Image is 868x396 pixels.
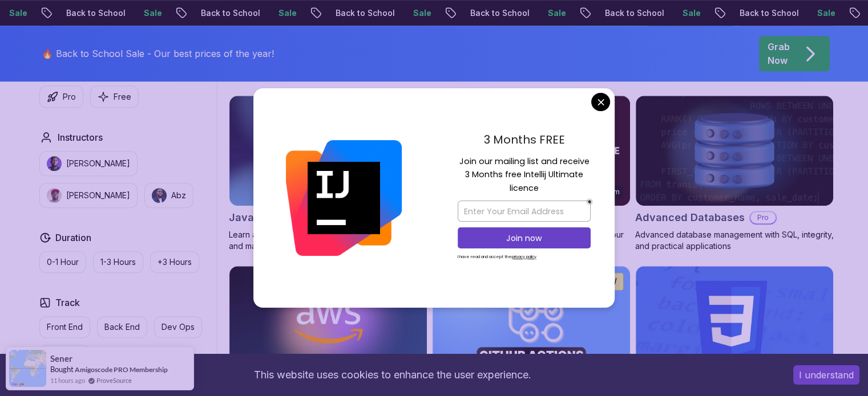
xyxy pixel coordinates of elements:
p: [PERSON_NAME] [66,190,130,201]
p: Grab Now [768,40,790,67]
p: Front End [47,321,83,333]
p: Back End [104,321,140,333]
span: 11 hours ago [50,375,85,385]
img: CSS Essentials card [636,266,833,377]
a: Java for Developers card9.18hJava for DevelopersProLearn advanced Java concepts to build scalable... [229,95,427,252]
img: AWS for Developers card [229,266,427,377]
p: Sale [803,7,839,19]
p: Back to School [187,7,264,19]
button: Pro [39,85,83,108]
h2: Java for Developers [229,210,332,226]
p: [PERSON_NAME] [66,158,130,169]
p: Pro [750,212,776,223]
p: Sale [668,7,705,19]
img: instructor img [152,188,167,203]
p: 🔥 Back to School Sale - Our best prices of the year! [42,47,274,60]
p: Free [114,91,131,103]
p: Sale [130,7,166,19]
p: Back to School [591,7,668,19]
button: Accept cookies [793,365,859,385]
img: Advanced Databases card [636,96,833,206]
p: Learn advanced Java concepts to build scalable and maintainable applications. [229,229,427,252]
a: Advanced Databases cardAdvanced DatabasesProAdvanced database management with SQL, integrity, and... [635,95,834,252]
button: 1-3 Hours [93,251,143,273]
p: 0-1 Hour [47,256,79,268]
p: Abz [171,190,186,201]
button: +3 Hours [150,251,199,273]
p: Back to School [456,7,534,19]
img: provesource social proof notification image [9,350,46,387]
p: 1-3 Hours [100,256,136,268]
button: Free [90,85,139,108]
p: Advanced database management with SQL, integrity, and practical applications [635,229,834,252]
p: Back to School [321,7,399,19]
h2: Duration [55,231,91,244]
p: +3 Hours [158,256,192,268]
button: Dev Ops [154,316,202,338]
button: instructor img[PERSON_NAME] [39,183,138,208]
button: Front End [39,316,90,338]
a: Amigoscode PRO Membership [75,365,168,374]
a: ProveSource [96,375,132,385]
p: Sale [399,7,435,19]
img: CI/CD with GitHub Actions card [433,266,630,377]
img: instructor img [47,188,62,203]
span: Sener [50,354,72,364]
button: instructor imgAbz [144,183,193,208]
p: Dev Ops [162,321,195,333]
h2: Instructors [58,130,103,144]
img: instructor img [47,156,62,171]
h2: Track [55,296,80,309]
button: 0-1 Hour [39,251,86,273]
button: Back End [97,316,147,338]
h2: Advanced Databases [635,210,745,226]
span: Bought [50,365,74,374]
button: Full Stack [39,345,90,366]
img: Java for Developers card [229,96,427,206]
p: Pro [63,91,76,103]
p: Sale [264,7,301,19]
button: instructor img[PERSON_NAME] [39,151,138,176]
div: This website uses cookies to enhance the user experience. [9,362,776,387]
p: Sale [534,7,570,19]
p: Back to School [725,7,803,19]
p: Back to School [52,7,130,19]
